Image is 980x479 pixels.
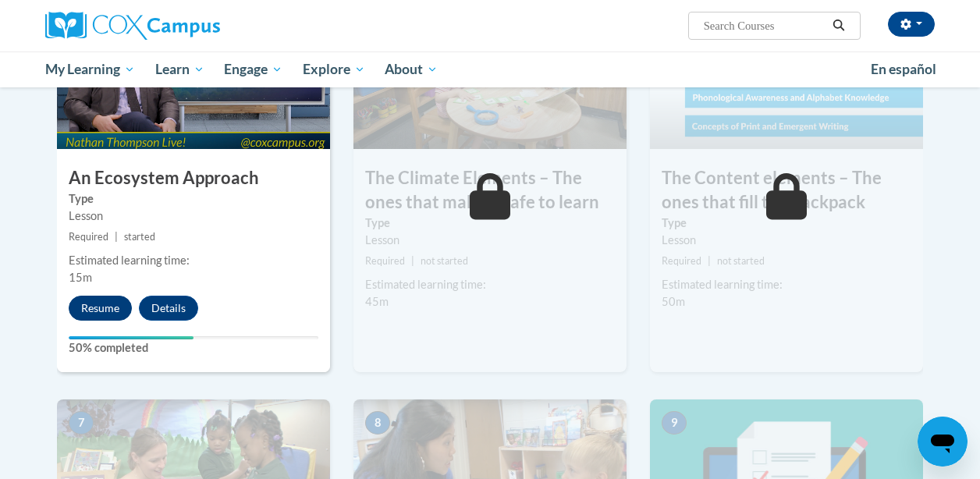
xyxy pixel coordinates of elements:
[155,60,204,79] span: Learn
[918,417,968,467] iframe: Button to launch messaging window
[69,271,92,284] span: 15m
[45,12,326,40] a: Cox Campus
[214,51,293,87] a: Engage
[375,51,449,87] a: About
[57,166,330,190] h3: An Ecosystem Approach
[662,276,911,293] div: Estimated learning time:
[224,60,282,79] span: Engage
[69,336,194,339] div: Your progress
[69,190,318,208] label: Type
[353,166,627,215] h3: The Climate Elements – The ones that make it safe to learn
[385,60,438,79] span: About
[69,411,94,435] span: 7
[650,166,923,215] h3: The Content elements – The ones that fill the backpack
[69,231,108,243] span: Required
[708,255,711,267] span: |
[365,232,615,249] div: Lesson
[411,255,414,267] span: |
[871,61,936,77] span: En español
[702,16,827,35] input: Search Courses
[69,339,318,357] label: 50% completed
[717,255,765,267] span: not started
[662,295,685,308] span: 50m
[124,231,155,243] span: started
[662,232,911,249] div: Lesson
[293,51,375,87] a: Explore
[45,60,135,79] span: My Learning
[662,411,687,435] span: 9
[888,12,935,37] button: Account Settings
[365,215,615,232] label: Type
[662,215,911,232] label: Type
[45,12,220,40] img: Cox Campus
[145,51,215,87] a: Learn
[365,295,389,308] span: 45m
[139,296,198,321] button: Details
[365,411,390,435] span: 8
[115,231,118,243] span: |
[35,51,145,87] a: My Learning
[662,255,701,267] span: Required
[861,53,946,86] a: En español
[827,16,850,35] button: Search
[69,252,318,269] div: Estimated learning time:
[365,255,405,267] span: Required
[303,60,365,79] span: Explore
[69,208,318,225] div: Lesson
[34,51,946,87] div: Main menu
[69,296,132,321] button: Resume
[421,255,468,267] span: not started
[365,276,615,293] div: Estimated learning time:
